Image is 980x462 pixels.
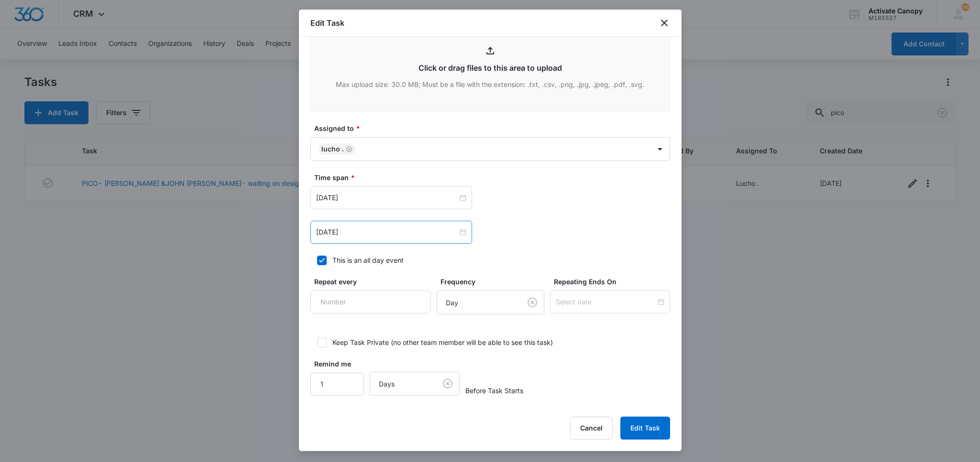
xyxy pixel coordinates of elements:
[314,277,435,287] label: Repeat every
[310,373,364,396] input: Number
[316,193,458,203] input: Sep 9, 2025
[659,17,670,29] button: close
[310,290,431,313] input: Number
[556,297,655,307] input: Select date
[321,146,344,152] div: Lucho .
[525,295,540,310] button: Clear
[440,277,549,287] label: Frequency
[344,146,352,152] div: Remove Lucho .
[570,417,613,440] button: Cancel
[465,386,523,396] span: Before Task Starts
[314,359,368,369] label: Remind me
[332,255,404,265] div: This is an all day event
[314,123,674,133] label: Assigned to
[316,227,458,237] input: Sep 9, 2025
[620,417,670,440] button: Edit Task
[440,376,455,391] button: Clear
[310,17,344,29] h1: Edit Task
[332,337,553,347] div: Keep Task Private (no other team member will be able to see this task)
[554,277,673,287] label: Repeating Ends On
[314,172,674,183] label: Time span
